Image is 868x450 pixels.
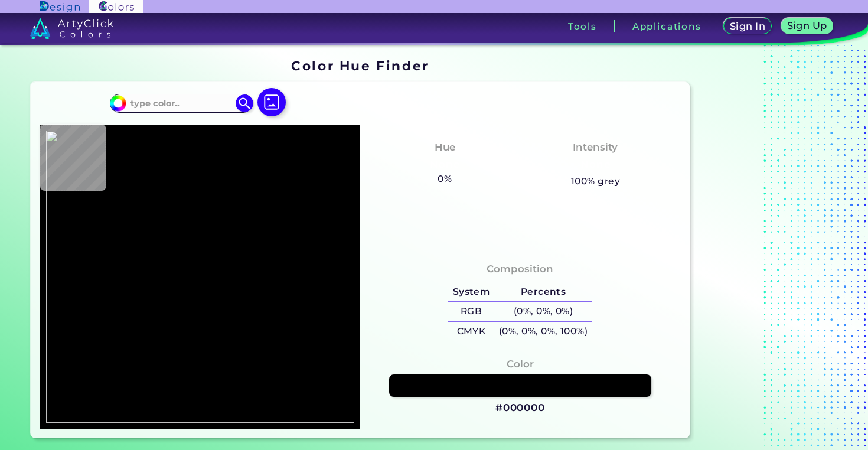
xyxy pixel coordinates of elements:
[784,19,830,34] a: Sign Up
[568,22,597,31] h3: Tools
[448,282,494,302] h5: System
[126,95,236,111] input: type color..
[632,22,701,31] h3: Applications
[576,158,615,172] h3: None
[448,322,494,341] h5: CMYK
[732,22,763,31] h5: Sign In
[726,19,769,34] a: Sign In
[433,171,456,187] h5: 0%
[573,139,618,156] h4: Intensity
[507,356,534,373] h4: Color
[494,302,592,321] h5: (0%, 0%, 0%)
[425,158,465,172] h3: None
[487,260,553,278] h4: Composition
[30,18,113,39] img: logo_artyclick_colors_white.svg
[257,88,286,116] img: icon picture
[40,1,79,12] img: ArtyClick Design logo
[46,131,354,423] img: 8eb80288-b8c3-4106-8358-5f4250a5e7e7
[448,302,494,321] h5: RGB
[495,401,545,415] h3: #000000
[435,139,455,156] h4: Hue
[789,21,825,30] h5: Sign Up
[571,174,620,189] h5: 100% grey
[494,322,592,341] h5: (0%, 0%, 0%, 100%)
[494,282,592,302] h5: Percents
[291,57,429,74] h1: Color Hue Finder
[236,94,253,112] img: icon search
